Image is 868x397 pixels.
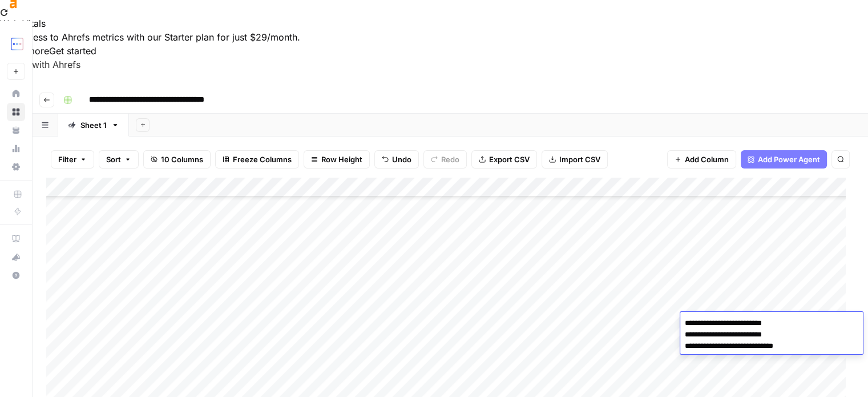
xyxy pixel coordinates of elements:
button: Undo [374,150,419,169]
button: What's new? [7,248,25,266]
span: 10 Columns [161,154,203,165]
button: 10 Columns [143,150,211,169]
span: Redo [441,154,459,165]
a: Settings [7,158,25,176]
button: Sort [99,150,139,169]
span: Sort [106,154,121,165]
span: Freeze Columns [233,154,292,165]
a: Sheet 1 [58,114,129,137]
button: Get started [49,44,96,58]
div: What's new? [7,248,25,266]
div: Sheet 1 [80,119,107,131]
button: Freeze Columns [215,150,299,169]
button: Export CSV [471,150,537,169]
span: Add Column [685,154,729,165]
span: Undo [392,154,411,165]
button: Import CSV [542,150,608,169]
a: Usage [7,139,25,158]
button: Row Height [304,150,370,169]
button: Redo [423,150,467,169]
button: Add Column [667,150,736,169]
a: Browse [7,103,25,121]
span: Add Power Agent [758,154,820,165]
span: Row Height [321,154,362,165]
button: Help + Support [7,266,25,284]
button: Filter [51,150,94,169]
button: Add Power Agent [741,150,827,169]
a: Home [7,85,25,103]
span: Filter [58,154,76,165]
a: AirOps Academy [7,230,25,248]
span: Export CSV [489,154,530,165]
span: Import CSV [559,154,600,165]
a: Your Data [7,121,25,139]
